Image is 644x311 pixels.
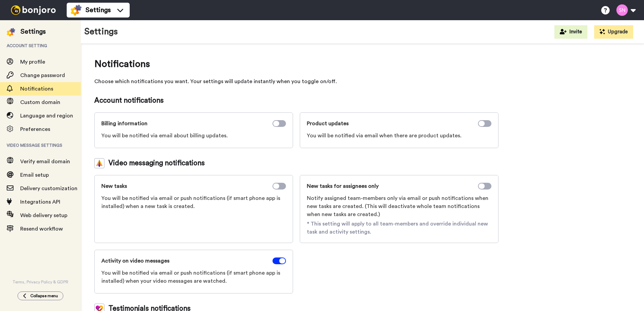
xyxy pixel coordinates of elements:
span: Choose which notifications you want. Your settings will update instantly when you toggle on/off. [94,77,498,85]
span: Language and region [20,113,73,118]
button: Collapse menu [18,291,63,300]
div: Settings [21,27,46,36]
button: Upgrade [594,25,633,39]
span: Settings [86,5,111,15]
span: Product updates [307,119,349,128]
span: You will be notified via email or push notifications (if smart phone app is installed) when a new... [101,194,286,210]
span: My profile [20,59,45,65]
span: Verify email domain [20,159,70,164]
span: Notifications [20,86,53,92]
span: Resend workflow [20,226,63,232]
span: Integrations API [20,199,60,205]
span: Activity on video messages [101,257,169,265]
span: Billing information [101,119,148,128]
span: Change password [20,73,65,78]
span: You will be notified via email when there are product updates. [307,132,491,140]
span: Collapse menu [30,293,58,299]
span: Delivery customization [20,186,77,191]
button: Invite [554,25,587,39]
span: Preferences [20,127,50,132]
span: You will be notified via email about billing updates. [101,132,286,140]
img: settings-colored.svg [71,5,82,15]
span: New tasks [101,182,127,190]
span: Notifications [94,57,498,71]
span: You will be notified via email or push notifications (if smart phone app is installed) when your ... [101,269,286,285]
span: Account notifications [94,96,498,106]
span: Custom domain [20,100,60,105]
span: New tasks for assignees only [307,182,379,190]
span: Web delivery setup [20,213,67,218]
span: * This setting will apply to all team-members and override individual new task and activity setti... [307,220,491,236]
h1: Settings [84,27,118,37]
span: Email setup [20,172,49,178]
div: Video messaging notifications [94,158,498,168]
img: settings-colored.svg [7,28,15,36]
img: vm-color.svg [94,158,104,168]
img: bj-logo-header-white.svg [8,5,59,15]
span: Notify assigned team-members only via email or push notifications when new tasks are created. (Th... [307,194,491,218]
